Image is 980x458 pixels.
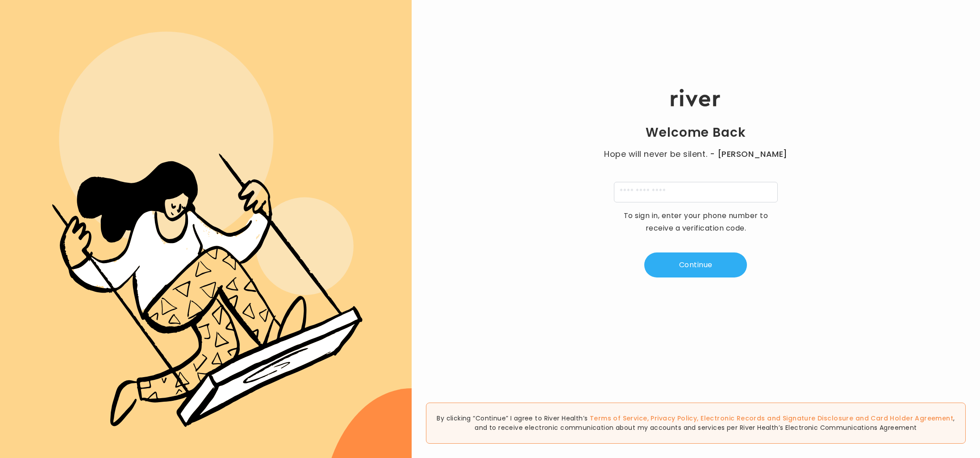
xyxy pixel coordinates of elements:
[617,210,774,235] p: To sign in, enter your phone number to receive a verification code.
[646,125,746,141] h1: Welcome Back
[590,414,953,423] span: , , and
[710,148,788,160] span: - [PERSON_NAME]
[644,252,747,277] button: Continue
[475,414,955,432] span: , and to receive electronic communication about my accounts and services per River Health’s Elect...
[590,414,647,423] a: Terms of Service
[871,414,953,423] a: Card Holder Agreement
[426,403,966,444] div: By clicking “Continue” I agree to River Health’s
[595,148,796,160] p: Hope will never be silent.
[651,414,697,423] a: Privacy Policy
[701,414,853,423] a: Electronic Records and Signature Disclosure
